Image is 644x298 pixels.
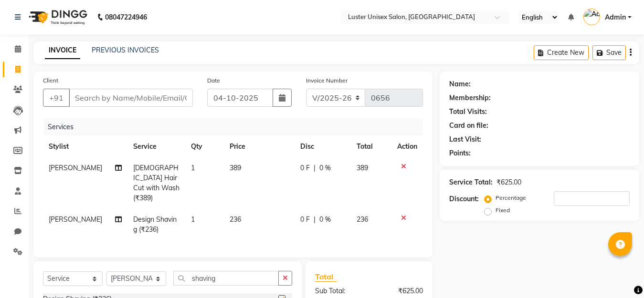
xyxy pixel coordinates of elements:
button: Create New [534,45,589,60]
a: INVOICE [45,42,80,59]
button: Save [592,45,626,60]
div: Points: [449,148,471,158]
input: Search or Scan [173,271,279,286]
span: Total [315,272,337,282]
div: ₹625.00 [496,177,521,187]
div: Card on file: [449,121,488,131]
input: Search by Name/Mobile/Email/Code [69,89,193,107]
span: Admin [605,12,626,22]
label: Invoice Number [306,76,348,85]
th: Qty [185,136,224,157]
div: Membership: [449,93,491,103]
label: Client [43,76,58,85]
th: Service [127,136,186,157]
label: Date [207,76,220,85]
b: 08047224946 [105,4,147,31]
span: Design Shaving (₹236) [133,215,177,234]
label: Fixed [496,206,510,215]
span: 0 % [319,163,331,173]
span: [PERSON_NAME] [49,164,102,172]
span: 0 F [300,215,310,225]
span: 236 [230,215,241,224]
span: | [314,215,316,225]
span: [PERSON_NAME] [49,215,102,224]
a: PREVIOUS INVOICES [92,46,159,54]
span: | [314,163,316,173]
button: +91 [43,89,70,107]
th: Price [224,136,295,157]
div: Sub Total: [308,286,369,296]
div: Last Visit: [449,134,481,144]
th: Stylist [43,136,127,157]
th: Total [351,136,391,157]
span: 1 [191,164,195,172]
div: Discount: [449,194,479,204]
div: Service Total: [449,177,493,187]
div: ₹625.00 [369,286,430,296]
img: logo [24,4,90,31]
span: [DEMOGRAPHIC_DATA] Hair Cut with Wash (₹389) [133,164,179,202]
span: 389 [230,164,241,172]
span: 0 % [319,215,331,225]
span: 389 [357,164,368,172]
span: 0 F [300,163,310,173]
div: Total Visits: [449,107,487,117]
span: 236 [357,215,368,224]
img: Admin [583,9,600,25]
div: Name: [449,79,471,89]
th: Disc [295,136,351,157]
label: Percentage [496,194,526,202]
th: Action [391,136,423,157]
span: 1 [191,215,195,224]
div: Services [44,118,430,136]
